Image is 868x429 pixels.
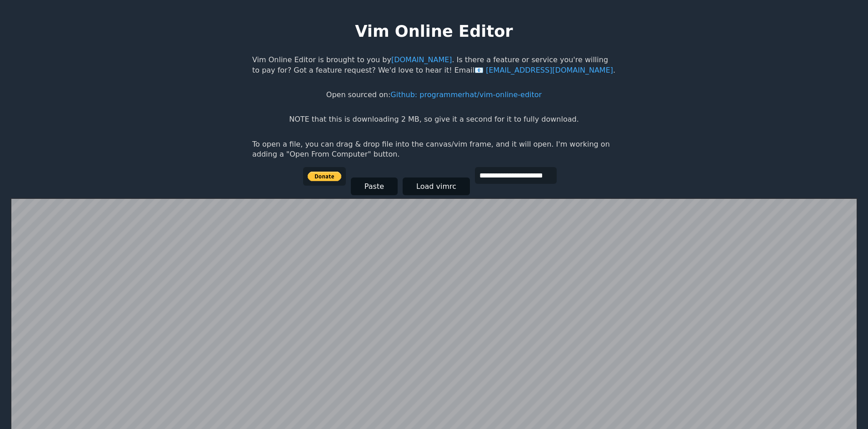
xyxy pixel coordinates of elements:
p: Open sourced on: [326,90,542,100]
h1: Vim Online Editor [355,20,513,42]
a: [EMAIL_ADDRESS][DOMAIN_NAME] [474,66,613,74]
p: To open a file, you can drag & drop file into the canvas/vim frame, and it will open. I'm working... [252,139,616,160]
p: NOTE that this is downloading 2 MB, so give it a second for it to fully download. [289,114,579,124]
a: [DOMAIN_NAME] [391,55,452,64]
button: Load vimrc [403,178,470,195]
button: Paste [351,178,398,195]
a: Github: programmerhat/vim-online-editor [390,90,542,99]
p: Vim Online Editor is brought to you by . Is there a feature or service you're willing to pay for?... [252,55,616,75]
